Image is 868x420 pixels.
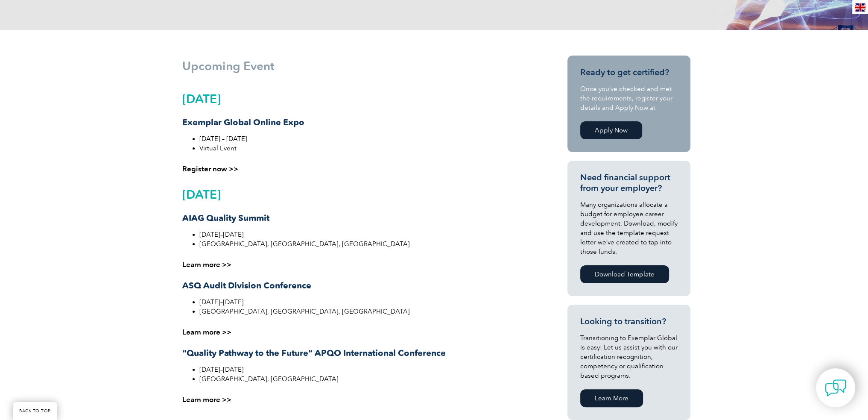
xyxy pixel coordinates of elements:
[13,402,57,420] a: BACK TO TOP
[580,84,678,112] p: Once you’ve checked and met the requirements, register your details and Apply Now at
[580,389,643,407] a: Learn More
[182,188,532,201] h2: [DATE]
[182,117,304,127] strong: Exemplar Global Online Expo
[182,92,532,106] h2: [DATE]
[199,307,532,316] li: [GEOGRAPHIC_DATA], [GEOGRAPHIC_DATA], [GEOGRAPHIC_DATA]
[580,121,642,139] a: Apply Now
[199,374,532,384] li: [GEOGRAPHIC_DATA], [GEOGRAPHIC_DATA]
[199,144,532,153] li: Virtual Event
[199,134,532,144] li: [DATE] – [DATE]
[199,239,532,249] li: [GEOGRAPHIC_DATA], [GEOGRAPHIC_DATA], [GEOGRAPHIC_DATA]
[580,265,669,283] a: Download Template
[199,230,532,239] li: [DATE]–[DATE]
[580,333,678,380] p: Transitioning to Exemplar Global is easy! Let us assist you with our certification recognition, c...
[182,328,231,336] a: Learn more >>
[855,3,865,12] img: en
[199,365,532,374] li: [DATE]–[DATE]
[182,260,231,269] a: Learn more >>
[580,316,678,327] h3: Looking to transition?
[825,377,846,399] img: contact-chat.png
[182,348,446,358] strong: “Quality Pathway to the Future” APQO International Conference
[182,280,311,291] strong: ASQ Audit Division Conference
[182,213,269,223] strong: AIAG Quality Summit
[182,395,231,404] a: Learn more >>
[580,200,678,256] p: Many organizations allocate a budget for employee career development. Download, modify and use th...
[580,67,678,78] h3: Ready to get certified?
[182,164,238,173] a: Register now >>
[580,172,678,194] h3: Need financial support from your employer?
[199,297,532,307] li: [DATE]–[DATE]
[182,60,532,72] h1: Upcoming Event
